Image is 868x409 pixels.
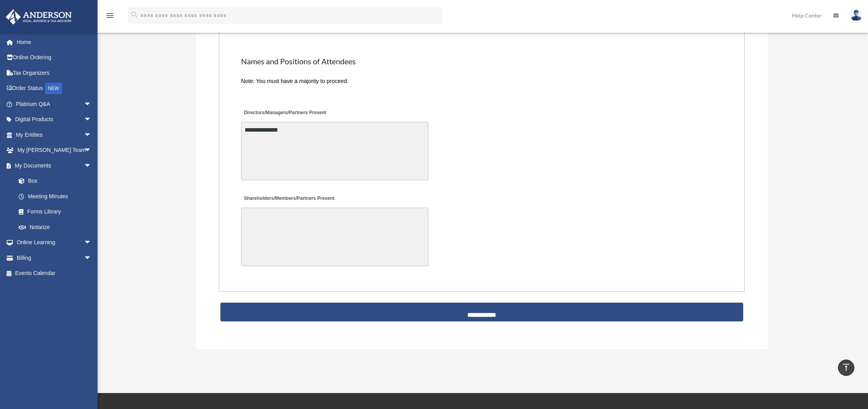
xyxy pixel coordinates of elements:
label: Shareholders/Members/Partners Present [241,194,336,204]
img: Anderson Advisors Platinum Portal [4,9,74,25]
a: Online Ordering [5,50,103,65]
label: Directors/Managers/Partners Present [241,108,328,118]
a: Box [11,173,103,189]
a: vertical_align_top [838,360,854,376]
i: search [130,11,139,19]
a: Order StatusNEW [5,81,103,97]
a: menu [105,14,115,20]
a: Notarize [11,219,103,235]
a: Digital Productsarrow_drop_down [5,112,103,127]
a: Platinum Q&Aarrow_drop_down [5,96,103,112]
span: arrow_drop_down [84,96,99,112]
h2: Names and Positions of Attendees [241,56,722,67]
span: arrow_drop_down [84,143,99,159]
a: Online Learningarrow_drop_down [5,235,103,250]
a: Billingarrow_drop_down [5,250,103,266]
a: Events Calendar [5,266,103,281]
i: menu [105,11,115,20]
a: Meeting Minutes [11,189,99,204]
a: Forms Library [11,204,103,220]
i: vertical_align_top [841,363,851,372]
span: Note: You must have a majority to proceed. [241,78,348,84]
a: Home [5,34,103,50]
span: arrow_drop_down [84,250,99,266]
span: arrow_drop_down [84,127,99,143]
span: arrow_drop_down [84,112,99,128]
div: NEW [45,83,62,94]
a: My [PERSON_NAME] Teamarrow_drop_down [5,143,103,158]
span: arrow_drop_down [84,158,99,174]
span: arrow_drop_down [84,235,99,251]
a: My Entitiesarrow_drop_down [5,127,103,143]
img: User Pic [850,10,862,21]
a: My Documentsarrow_drop_down [5,158,103,173]
a: Tax Organizers [5,65,103,81]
